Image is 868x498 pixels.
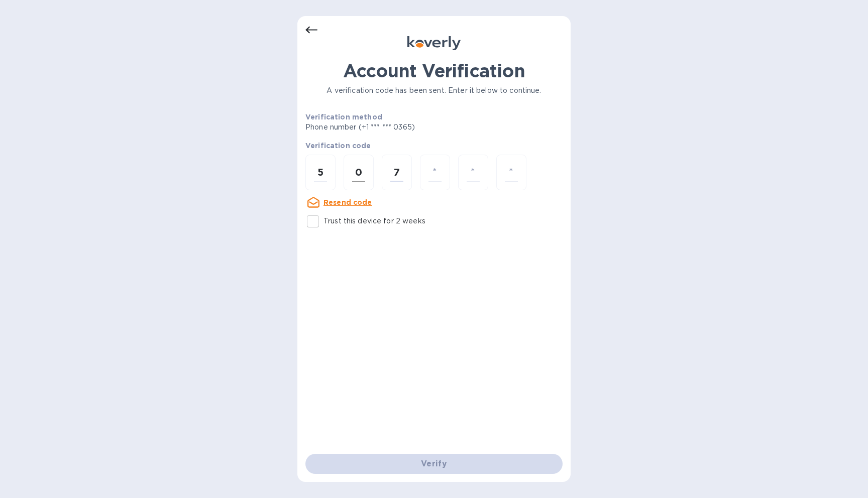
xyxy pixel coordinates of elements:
p: Phone number (+1 *** *** 0365) [305,122,492,133]
p: Verification code [305,141,563,151]
p: Trust this device for 2 weeks [323,216,425,226]
b: Verification method [305,113,382,121]
u: Resend code [323,198,372,206]
h1: Account Verification [305,60,563,81]
p: A verification code has been sent. Enter it below to continue. [305,85,563,96]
